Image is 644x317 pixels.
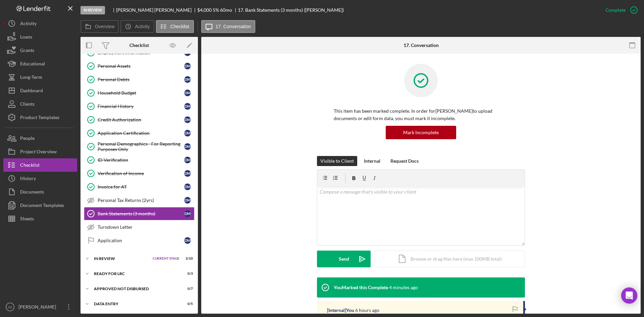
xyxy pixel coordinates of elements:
div: D M [184,157,191,163]
label: Checklist [170,24,190,29]
div: D M [184,116,191,123]
div: Dashboard [20,84,43,99]
div: Internal [364,156,380,166]
div: Mark Incomplete [403,126,439,139]
a: Financial HistoryDM [84,100,195,113]
div: [PERSON_NAME] [17,300,60,315]
button: People [3,131,77,145]
a: Personal Tax Returns (2yrs)DM [84,194,195,207]
div: In Review [80,6,105,14]
div: D M [184,170,191,177]
div: D M [184,130,191,137]
span: Current Stage [153,257,179,261]
button: 17. Conversation [201,20,256,33]
div: 5 % [213,7,219,13]
a: Long-Term [3,70,77,84]
div: Data Entry [94,302,176,306]
div: D M [184,103,191,110]
div: D M [184,210,191,217]
time: 2025-10-07 15:19 [355,308,379,313]
a: Invoice for ATDM [84,180,195,194]
div: People [20,131,35,147]
div: Checklist [129,43,149,48]
div: Turndown Letter [98,224,194,230]
div: Send [339,251,349,267]
div: [Internal] You [327,308,354,313]
button: Request Docs [387,156,422,166]
div: D M [184,76,191,83]
div: Personal Debts [98,77,184,82]
div: D M [184,183,191,190]
div: Sheets [20,212,34,227]
div: Application [98,238,184,243]
button: Educational [3,57,77,70]
button: Dashboard [3,84,77,97]
a: ApplicationDM [84,234,195,247]
div: Approved Not Disbursed [94,287,176,291]
button: Send [317,251,371,267]
div: In Review [94,257,149,261]
div: Activity [20,17,37,32]
div: D M [184,143,191,150]
div: ID Verification [98,157,184,163]
div: Project Overview [20,145,57,160]
div: Long-Term [20,70,42,86]
button: Mark Incomplete [386,126,456,139]
button: Sheets [3,212,77,225]
time: 2025-10-07 21:33 [389,285,418,290]
a: Personal DebtsDM [84,73,195,86]
div: D M [184,63,191,69]
div: Product Templates [20,111,59,126]
div: 3 / 10 [181,257,193,261]
button: Activity [120,20,154,33]
div: Invoice for AT [98,184,184,190]
p: This item has been marked complete. In order for [PERSON_NAME] to upload documents or edit form d... [334,107,508,122]
div: Financial History [98,104,184,109]
div: Loans [20,30,32,45]
text: HZ [8,305,12,309]
div: Open Intercom Messenger [621,287,637,304]
button: Internal [361,156,384,166]
div: History [20,172,36,187]
div: Grants [20,44,34,59]
div: Personal Assets [98,63,184,69]
div: 17. Bank Statements (3 months) ([PERSON_NAME]) [238,7,344,13]
button: Project Overview [3,145,77,158]
div: 60 mo [220,7,232,13]
button: Loans [3,30,77,44]
button: Activity [3,17,77,30]
button: Clients [3,97,77,111]
div: Complete [605,3,626,17]
a: Household BudgetDM [84,86,195,100]
div: Checklist [20,158,40,173]
button: Visible to Client [317,156,357,166]
button: Complete [599,3,641,17]
div: Document Templates [20,199,64,214]
div: Personal Demographics - For Reporting Purposes Only [98,141,184,152]
div: 0 / 3 [181,272,193,276]
div: Household Budget [98,90,184,96]
div: 0 / 7 [181,287,193,291]
div: Visible to Client [320,156,354,166]
button: Product Templates [3,111,77,124]
a: ID VerificationDM [84,153,195,167]
div: Credit Authorization [98,117,184,122]
div: D M [184,237,191,244]
a: Turndown Letter [84,220,195,234]
button: History [3,172,77,185]
a: Bank Statements (3 months)DM [84,207,195,220]
div: Educational [20,57,45,72]
button: Document Templates [3,199,77,212]
a: Grants [3,44,77,57]
button: HZ[PERSON_NAME] [3,300,77,314]
div: [PERSON_NAME] [PERSON_NAME] [116,7,197,13]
